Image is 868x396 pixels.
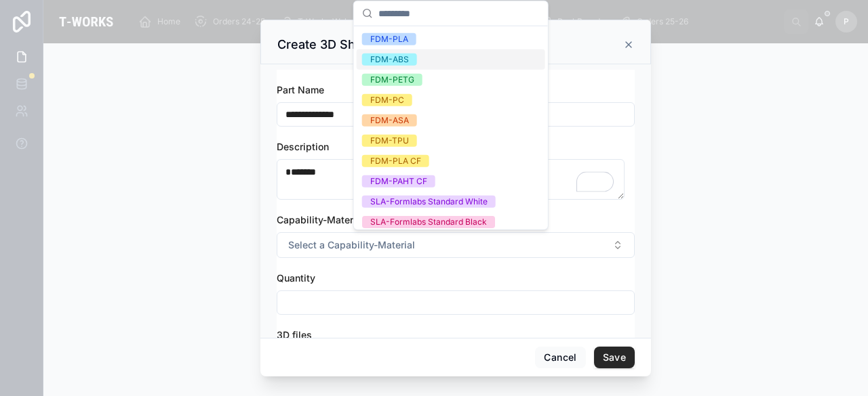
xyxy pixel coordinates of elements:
textarea: To enrich screen reader interactions, please activate Accessibility in Grammarly extension settings [277,159,625,200]
div: FDM-PC [370,94,404,106]
span: Select a Capability-Material [288,238,415,252]
div: FDM-PAHT CF [370,175,427,188]
button: Save [594,347,635,368]
div: SLA-Formlabs Standard Black [370,216,487,228]
div: FDM-TPU [370,135,409,147]
div: FDM-ASA [370,114,409,127]
span: Part Name [277,84,324,95]
div: FDM-PLA CF [370,155,421,167]
span: Quantity [277,272,315,284]
div: FDM-PETG [370,74,414,86]
button: Select Button [277,232,635,258]
button: Cancel [535,347,585,368]
h3: Create 3D Shop Part [277,37,397,53]
span: Capability-Material [277,214,364,225]
div: FDM-PLA [370,33,408,45]
span: 3D files [277,329,312,340]
div: SLA-Formlabs Standard White [370,196,488,208]
div: Suggestions [354,26,548,229]
span: Description [277,141,329,152]
div: FDM-ABS [370,53,409,66]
